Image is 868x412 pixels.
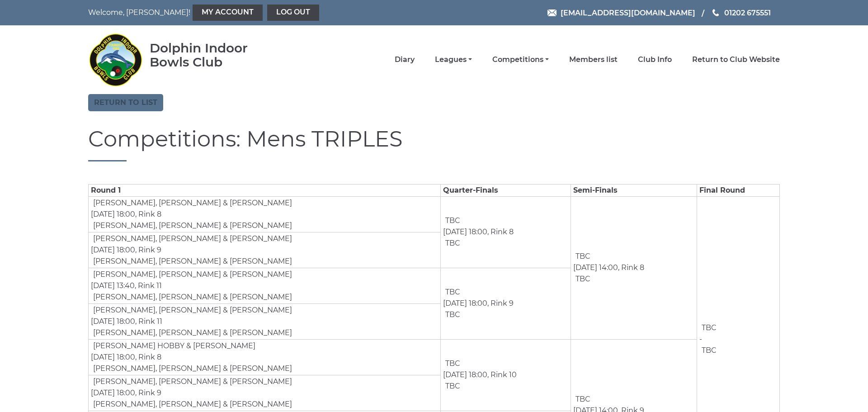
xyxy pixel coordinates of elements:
td: TBC [573,273,591,285]
td: [PERSON_NAME], [PERSON_NAME] & [PERSON_NAME] [91,220,292,232]
img: Dolphin Indoor Bowls Club [88,28,142,91]
td: [PERSON_NAME], [PERSON_NAME] & [PERSON_NAME] [91,197,292,209]
td: TBC [573,393,591,405]
td: Semi-Finals [571,184,697,196]
td: TBC [443,215,461,227]
td: TBC [443,286,461,298]
td: [DATE] 18:00, Rink 11 [89,303,441,339]
td: Round 1 [89,184,441,196]
span: 01202 675551 [724,8,771,17]
td: [PERSON_NAME], [PERSON_NAME] & [PERSON_NAME] [91,269,292,280]
a: My Account [193,5,263,21]
td: TBC [443,237,461,249]
span: [EMAIL_ADDRESS][DOMAIN_NAME] [561,8,695,17]
td: [DATE] 18:00, Rink 8 [89,339,441,375]
td: [DATE] 18:00, Rink 10 [440,339,571,411]
img: Email [547,9,557,16]
td: Final Round [697,184,779,196]
td: [DATE] 18:00, Rink 9 [89,375,441,411]
a: Email [EMAIL_ADDRESS][DOMAIN_NAME] [547,7,695,19]
td: [PERSON_NAME], [PERSON_NAME] & [PERSON_NAME] [91,363,292,374]
a: Return to list [88,94,163,111]
td: [PERSON_NAME], [PERSON_NAME] & [PERSON_NAME] [91,291,292,303]
td: TBC [443,358,461,369]
td: [PERSON_NAME], [PERSON_NAME] & [PERSON_NAME] [91,233,292,245]
div: Dolphin Indoor Bowls Club [150,41,277,69]
td: [PERSON_NAME], [PERSON_NAME] & [PERSON_NAME] [91,304,292,316]
td: [DATE] 18:00, Rink 9 [440,268,571,339]
td: [DATE] 18:00, Rink 8 [440,196,571,268]
nav: Welcome, [PERSON_NAME]! [88,5,368,21]
td: [PERSON_NAME], [PERSON_NAME] & [PERSON_NAME] [91,376,292,388]
td: [PERSON_NAME] HOBBY & [PERSON_NAME] [91,340,256,352]
a: Return to Club Website [692,55,780,65]
td: [DATE] 18:00, Rink 8 [89,196,441,232]
td: TBC [699,345,717,356]
td: [PERSON_NAME], [PERSON_NAME] & [PERSON_NAME] [91,398,292,410]
a: Log out [267,5,319,21]
td: [PERSON_NAME], [PERSON_NAME] & [PERSON_NAME] [91,256,292,267]
td: TBC [443,380,461,392]
h1: Competitions: Mens TRIPLES [88,127,780,161]
td: [DATE] 18:00, Rink 9 [89,232,441,268]
a: Phone us 01202 675551 [711,7,771,19]
a: Diary [395,55,415,65]
td: [PERSON_NAME], [PERSON_NAME] & [PERSON_NAME] [91,327,292,339]
td: [DATE] 13:40, Rink 11 [89,268,441,303]
a: Members list [569,55,618,65]
img: Phone us [712,9,719,16]
td: Quarter-Finals [440,184,571,196]
a: Competitions [492,55,549,65]
td: TBC [699,322,717,334]
td: [DATE] 14:00, Rink 8 [571,196,697,339]
td: TBC [573,251,591,262]
a: Club Info [638,55,672,65]
td: TBC [443,309,461,321]
a: Leagues [435,55,472,65]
